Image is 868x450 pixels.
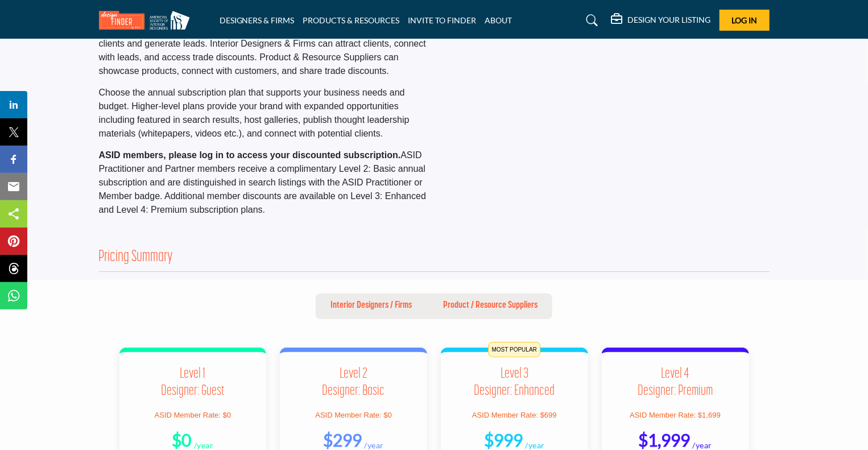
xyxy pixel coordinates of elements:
[615,366,735,400] h3: Level 4 Designer: Premium
[220,15,295,25] a: DESIGNERS & FIRMS
[294,366,414,400] h3: Level 2 Designer: Basic
[99,11,196,30] img: Site Logo
[454,366,574,400] h3: Level 3 Designer: Enhanced
[484,430,523,450] b: $999
[99,150,401,160] strong: ASID members, please log in to access your discounted subscription.
[443,299,538,312] p: Product / Resource Suppliers
[628,15,711,25] h5: DESIGN YOUR LISTING
[693,440,713,450] sub: /year
[720,10,770,31] button: Log In
[408,15,477,25] a: INVITE TO FINDER
[472,411,557,419] span: ASID Member Rate: $699
[315,411,391,419] span: ASID Member Rate: $0
[323,430,362,450] b: $299
[330,299,412,312] p: Interior Designers / Firms
[99,148,428,217] p: ASID Practitioner and Partner members receive a complimentary Level 2: Basic annual subscription ...
[99,248,173,267] h2: Pricing Summary
[133,366,253,400] h3: Level 1 Designer: Guest
[365,440,385,450] sub: /year
[303,15,400,25] a: PRODUCTS & RESOURCES
[316,294,427,320] button: Interior Designers / Firms
[99,23,428,78] p: Design your listing on Design Finder by ASID to showcase your brand to potential clients and gene...
[575,11,605,30] a: Search
[611,14,711,27] div: DESIGN YOUR LISTING
[489,342,540,357] span: MOST POPULAR
[485,15,512,25] a: ABOUT
[194,440,214,450] sub: /year
[428,294,552,320] button: Product / Resource Suppliers
[630,411,721,419] span: ASID Member Rate: $1,699
[172,430,191,450] b: $0
[525,440,545,450] sub: /year
[638,430,690,450] b: $1,999
[731,15,757,25] span: Log In
[99,86,428,141] p: Choose the annual subscription plan that supports your business needs and budget. Higher-level pl...
[155,411,231,419] span: ASID Member Rate: $0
